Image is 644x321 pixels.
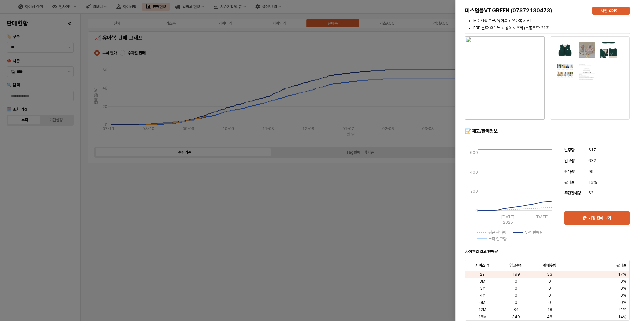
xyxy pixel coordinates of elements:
[475,263,485,268] span: 사이즈
[479,300,485,305] span: 6M
[515,286,517,291] span: 0
[465,7,587,14] h5: 마스덤블VT GREEN (07S72130473)
[620,279,626,284] span: 0%
[601,8,622,13] p: 사진 업데이트
[547,314,552,320] span: 48
[478,307,486,312] span: 12M
[473,25,630,31] li: ERP 분류: 유아복 > 상의 > 조끼 (복종코드: 213)
[515,300,517,305] span: 0
[618,272,626,277] span: 17%
[589,215,611,221] p: 매장 판매 보기
[512,272,520,277] span: 199
[620,293,626,298] span: 0%
[480,286,485,291] span: 3Y
[616,263,626,268] span: 판매율
[588,179,597,186] span: 16%
[509,263,523,268] span: 입고수량
[620,300,626,305] span: 0%
[620,286,626,291] span: 0%
[465,249,498,254] strong: 사이즈별 입고/판매량
[618,314,626,320] span: 14%
[564,211,630,225] button: 매장 판매 보기
[548,279,551,284] span: 0
[479,279,485,284] span: 3M
[473,17,630,24] li: MD 엑셀 분류: 유아복 > 유아복 > VT
[618,307,626,312] span: 21%
[564,180,574,185] span: 판매율
[548,300,551,305] span: 0
[512,314,520,320] span: 349
[564,169,574,174] span: 판매량
[465,128,498,134] div: 📝 재고/판매정보
[588,190,593,197] span: 62
[480,293,485,298] span: 4Y
[564,158,574,163] span: 입고량
[564,191,581,195] span: 주간판매량
[588,168,594,175] span: 99
[515,293,517,298] span: 0
[588,147,596,153] span: 617
[564,148,574,152] span: 발주량
[588,157,596,164] span: 632
[543,263,556,268] span: 판매수량
[548,286,551,291] span: 0
[515,279,517,284] span: 0
[513,307,519,312] span: 84
[478,314,487,320] span: 18M
[547,272,552,277] span: 33
[480,272,485,277] span: 2Y
[592,7,630,15] button: 사진 업데이트
[547,307,552,312] span: 18
[548,293,551,298] span: 0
